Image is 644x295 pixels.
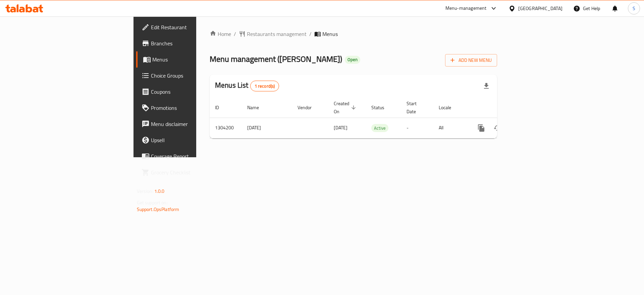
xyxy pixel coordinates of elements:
[401,118,433,138] td: -
[136,35,241,51] a: Branches
[250,81,279,91] div: Total records count
[371,103,393,112] span: Status
[151,168,236,176] span: Grocery Checklist
[137,187,153,196] span: Version:
[136,116,241,132] a: Menu disclaimer
[445,54,497,67] button: Add New Menu
[468,97,543,118] th: Actions
[345,56,360,64] div: Open
[251,83,279,89] span: 1 record(s)
[489,120,505,136] button: Change Status
[239,30,307,38] a: Restaurants management
[450,56,492,65] span: Add New Menu
[322,30,338,38] span: Menus
[137,198,168,207] span: Get support on:
[433,118,468,138] td: All
[151,88,236,96] span: Coupons
[136,164,241,180] a: Grocery Checklist
[137,205,179,214] a: Support.OpsPlatform
[151,104,236,112] span: Promotions
[309,30,312,38] li: /
[136,100,241,116] a: Promotions
[242,118,292,138] td: [DATE]
[334,123,347,132] span: [DATE]
[210,30,497,38] nav: breadcrumb
[151,152,236,160] span: Coverage Report
[210,51,342,67] span: Menu management ( [PERSON_NAME] )
[334,99,358,116] span: Created On
[298,103,320,112] span: Vendor
[151,120,236,128] span: Menu disclaimer
[136,84,241,100] a: Coupons
[136,51,241,68] a: Menus
[345,57,360,62] span: Open
[407,99,425,116] span: Start Date
[151,39,236,47] span: Branches
[445,4,487,12] div: Menu-management
[371,124,388,132] span: Active
[151,72,236,80] span: Choice Groups
[152,55,236,64] span: Menus
[136,19,241,35] a: Edit Restaurant
[136,68,241,84] a: Choice Groups
[136,132,241,148] a: Upsell
[473,120,489,136] button: more
[247,30,307,38] span: Restaurants management
[478,78,494,94] div: Export file
[210,97,543,138] table: enhanced table
[154,187,165,196] span: 1.0.0
[136,148,241,164] a: Coverage Report
[215,80,279,91] h2: Menus List
[518,5,562,12] div: [GEOGRAPHIC_DATA]
[215,103,228,112] span: ID
[151,23,236,31] span: Edit Restaurant
[151,136,236,144] span: Upsell
[247,103,268,112] span: Name
[439,103,460,112] span: Locale
[633,5,635,12] span: S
